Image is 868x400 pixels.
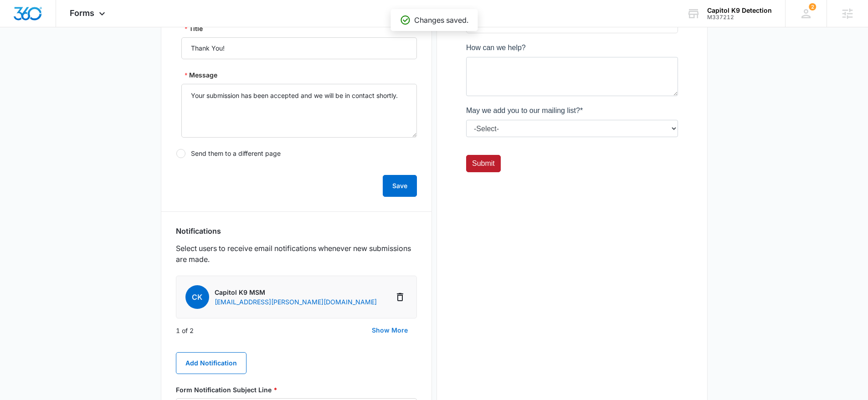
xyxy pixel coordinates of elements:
button: Delete Notification [393,290,407,304]
p: [EMAIL_ADDRESS][PERSON_NAME][DOMAIN_NAME] [215,297,377,307]
textarea: Message [181,84,417,138]
p: Select users to receive email notifications whenever new submissions are made. [176,243,417,265]
h3: Notifications [176,226,221,236]
button: Save [383,175,417,197]
span: CK [185,285,209,309]
p: Capitol K9 MSM [215,287,377,297]
label: Send them to a different page [176,149,417,159]
p: 1 of 2 [176,326,194,335]
div: notifications count [809,3,816,10]
label: Form Notification Subject Line [176,385,417,395]
span: Submit [6,270,29,278]
p: Changes saved. [414,15,468,26]
label: Title [185,24,203,34]
button: Add Notification [176,352,247,374]
span: Forms [70,8,94,18]
input: Title [181,37,417,59]
div: account id [707,14,772,21]
div: account name [707,7,772,14]
label: Message [185,70,217,80]
span: 2 [809,3,816,10]
button: Show More [363,319,417,341]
